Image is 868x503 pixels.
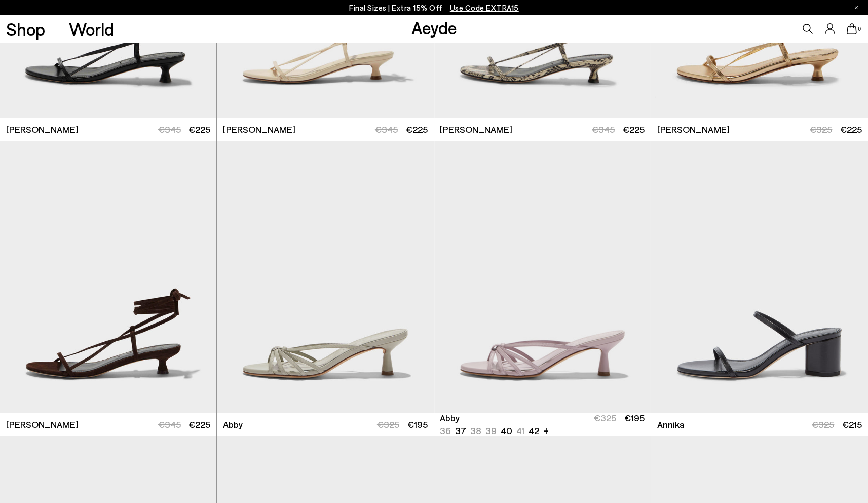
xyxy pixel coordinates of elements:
a: Abby €325 €195 [217,413,433,436]
a: World [69,20,114,38]
span: Navigate to /collections/ss25-final-sizes [450,3,519,12]
span: €325 [594,412,616,423]
span: €225 [188,124,210,135]
span: €325 [377,419,399,430]
span: Abby [440,412,460,424]
a: Abby 36 37 38 39 40 41 42 + €325 €195 [434,413,651,436]
img: Annika Leather Sandals [651,141,868,413]
span: €225 [406,124,428,135]
li: 37 [455,424,466,437]
span: €195 [624,412,645,423]
span: €225 [188,419,210,430]
span: €345 [375,124,398,135]
span: €345 [592,124,615,135]
span: €325 [812,419,834,430]
a: [PERSON_NAME] €345 €225 [217,118,433,141]
span: €345 [158,419,181,430]
span: €325 [810,124,832,135]
span: [PERSON_NAME] [6,418,79,431]
img: Abby Leather Mules [217,141,433,413]
ul: variant [440,424,536,437]
img: Abby Leather Mules [434,141,651,413]
li: 42 [529,424,539,437]
li: + [543,423,549,437]
span: [PERSON_NAME] [657,123,730,136]
img: Abby Leather Mules [651,141,867,413]
span: [PERSON_NAME] [440,123,512,136]
span: €215 [842,419,862,430]
div: 1 / 6 [434,141,651,413]
a: Aeyde [411,17,457,38]
span: €195 [407,419,428,430]
span: €225 [623,124,645,135]
a: Annika €325 €215 [651,413,868,436]
span: Annika [657,418,685,431]
div: 2 / 6 [651,141,867,413]
p: Final Sizes | Extra 15% Off [349,2,519,14]
span: 0 [857,26,862,32]
a: Shop [6,20,45,38]
span: [PERSON_NAME] [6,123,79,136]
li: 40 [501,424,512,437]
span: [PERSON_NAME] [223,123,295,136]
a: 0 [847,23,857,34]
a: [PERSON_NAME] €325 €225 [651,118,868,141]
span: Abby [223,418,243,431]
span: €225 [840,124,862,135]
a: 6 / 6 1 / 6 2 / 6 3 / 6 4 / 6 5 / 6 6 / 6 1 / 6 Next slide Previous slide [434,141,651,413]
span: €345 [158,124,181,135]
a: [PERSON_NAME] €345 €225 [434,118,651,141]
